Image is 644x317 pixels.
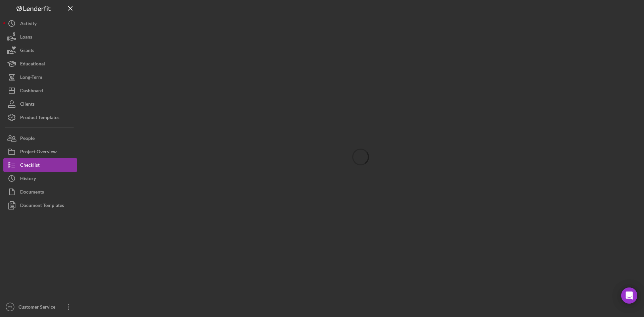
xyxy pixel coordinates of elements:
div: Documents [20,185,44,200]
button: CSCustomer Service [3,300,77,314]
div: Long-Term [20,70,42,86]
div: Product Templates [20,111,59,126]
div: Checklist [20,158,40,173]
div: Customer Service [17,300,60,315]
div: Activity [20,17,37,32]
button: Clients [3,97,77,111]
div: Loans [20,30,32,45]
button: Loans [3,30,77,44]
button: Educational [3,57,77,70]
div: People [20,131,35,147]
div: Grants [20,44,34,59]
button: Documents [3,185,77,199]
text: CS [8,305,12,309]
button: Long-Term [3,70,77,84]
button: Project Overview [3,145,77,158]
button: Checklist [3,158,77,172]
div: Project Overview [20,145,57,160]
button: Activity [3,17,77,30]
div: Clients [20,97,35,112]
button: Document Templates [3,199,77,212]
button: History [3,172,77,185]
button: Product Templates [3,111,77,124]
div: History [20,172,36,187]
div: Dashboard [20,84,43,99]
button: Grants [3,44,77,57]
div: Open Intercom Messenger [621,287,637,304]
div: Educational [20,57,45,72]
button: People [3,131,77,145]
div: Document Templates [20,199,64,214]
button: Dashboard [3,84,77,97]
